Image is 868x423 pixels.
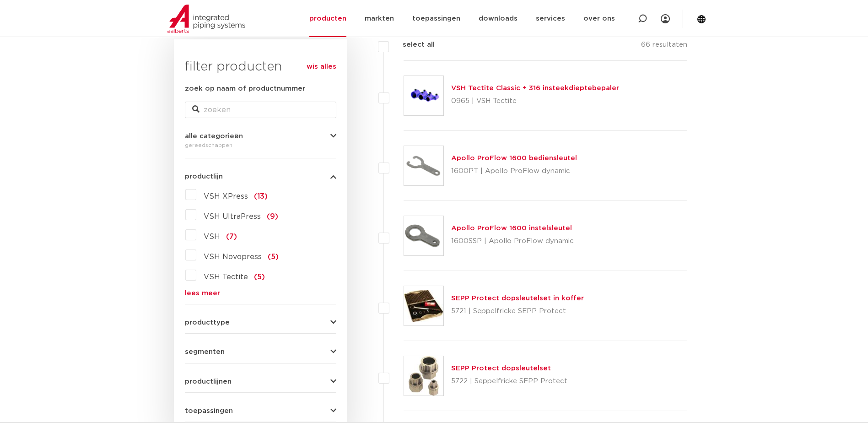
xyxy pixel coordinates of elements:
img: Thumbnail for SEPP Protect dopsleutelset [404,356,443,396]
a: SEPP Protect dopsleutelset in koffer [451,295,584,302]
span: VSH [204,233,220,240]
label: select all [389,39,435,50]
button: productlijn [185,173,336,180]
span: producttype [185,319,230,326]
p: 66 resultaten [641,39,687,54]
h3: filter producten [185,58,336,76]
img: Thumbnail for Apollo ProFlow 1600 bediensleutel [404,146,443,185]
span: VSH Novopress [204,253,262,260]
p: 5721 | Seppelfricke SEPP Protect [451,304,584,319]
a: VSH Tectite Classic + 316 insteekdieptebepaler [451,85,619,92]
span: (5) [254,273,265,281]
img: Thumbnail for VSH Tectite Classic + 316 insteekdieptebepaler [404,76,443,115]
span: segmenten [185,348,225,355]
button: producttype [185,319,336,326]
span: alle categorieën [185,133,243,140]
label: zoek op naam of productnummer [185,83,305,94]
a: Apollo ProFlow 1600 bediensleutel [451,155,577,162]
span: productlijn [185,173,223,180]
span: VSH XPress [204,193,248,200]
span: VSH UltraPress [204,213,261,220]
span: (9) [267,213,278,220]
button: segmenten [185,348,336,355]
span: (5) [268,253,279,260]
a: SEPP Protect dopsleutelset [451,365,551,372]
p: 0965 | VSH Tectite [451,94,619,108]
a: lees meer [185,290,336,297]
span: productlijnen [185,378,232,385]
div: gereedschappen [185,140,336,151]
button: productlijnen [185,378,336,385]
p: 1600SSP | Apollo ProFlow dynamic [451,234,574,249]
button: alle categorieën [185,133,336,140]
img: Thumbnail for SEPP Protect dopsleutelset in koffer [404,286,443,325]
span: (13) [254,193,268,200]
span: (7) [226,233,237,240]
span: VSH Tectite [204,273,248,281]
span: toepassingen [185,407,233,414]
p: 5722 | Seppelfricke SEPP Protect [451,374,567,389]
a: Apollo ProFlow 1600 instelsleutel [451,225,572,232]
a: wis alles [307,61,336,72]
input: zoeken [185,102,336,118]
button: toepassingen [185,407,336,414]
img: Thumbnail for Apollo ProFlow 1600 instelsleutel [404,216,443,255]
p: 1600PT | Apollo ProFlow dynamic [451,164,577,179]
